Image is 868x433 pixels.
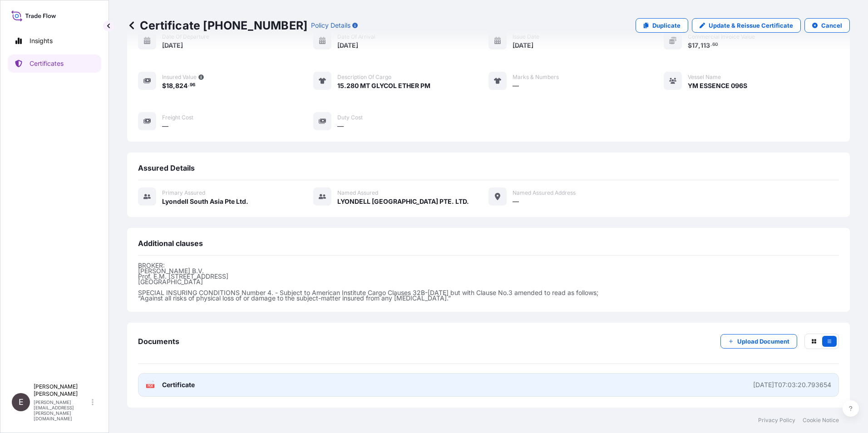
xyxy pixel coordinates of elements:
[188,84,189,87] span: .
[162,197,248,206] span: Lyondell South Asia Pte Ltd.
[162,83,166,89] span: $
[804,18,850,33] button: Cancel
[337,197,469,206] span: LYONDELL [GEOGRAPHIC_DATA] PTE. LTD.
[175,83,187,89] span: 824
[513,197,519,206] span: —
[30,59,64,68] p: Certificates
[162,122,168,131] span: —
[758,417,795,424] a: Privacy Policy
[19,398,24,407] span: E
[337,122,344,131] span: —
[162,380,195,389] span: Certificate
[138,337,179,346] span: Documents
[34,383,90,398] p: [PERSON_NAME] [PERSON_NAME]
[34,399,90,421] p: [PERSON_NAME][EMAIL_ADDRESS][PERSON_NAME][DOMAIN_NAME]
[173,83,175,89] span: ,
[688,74,721,81] span: Vessel Name
[162,189,205,197] span: Primary assured
[337,81,430,90] span: 15.280 MT GLYCOL ETHER PM
[821,21,842,30] p: Cancel
[162,114,193,121] span: Freight Cost
[337,189,378,197] span: Named Assured
[513,81,519,90] span: —
[720,334,797,349] button: Upload Document
[162,74,197,81] span: Insured Value
[8,54,101,73] a: Certificates
[513,74,559,81] span: Marks & Numbers
[166,83,173,89] span: 18
[30,36,53,45] p: Insights
[127,18,307,33] p: Certificate [PHONE_NUMBER]
[692,18,801,33] a: Update & Reissue Certificate
[8,32,101,50] a: Insights
[138,263,839,301] p: BROKER: [PERSON_NAME] B.V. Prof. E.M. [STREET_ADDRESS] [GEOGRAPHIC_DATA] SPECIAL INSURING CONDITI...
[737,337,789,346] p: Upload Document
[709,21,793,30] p: Update & Reissue Certificate
[337,114,363,121] span: Duty Cost
[513,189,576,197] span: Named Assured Address
[636,18,688,33] a: Duplicate
[138,373,839,397] a: PDFCertificate[DATE]T07:03:20.793654
[337,74,391,81] span: Description of cargo
[803,417,839,424] a: Cookie Notice
[138,163,195,172] span: Assured Details
[138,239,203,248] span: Additional clauses
[190,84,195,87] span: 96
[311,21,350,30] p: Policy Details
[148,384,153,388] text: PDF
[688,81,747,90] span: YM ESSENCE 096S
[753,380,831,389] div: [DATE]T07:03:20.793654
[652,21,681,30] p: Duplicate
